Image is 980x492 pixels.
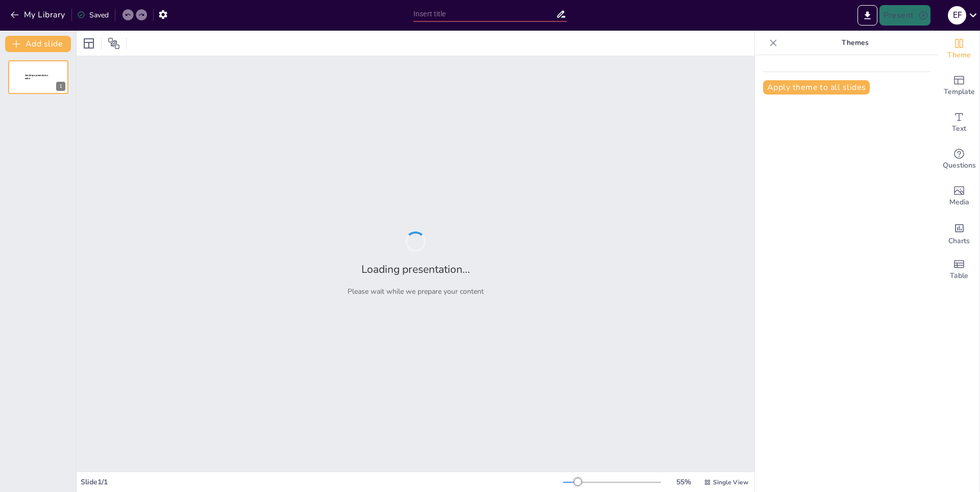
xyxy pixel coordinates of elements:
div: Add images, graphics, shapes or video [939,178,979,215]
div: Change the overall theme [939,31,979,67]
span: Text [952,123,966,134]
div: Slide 1 / 1 [81,477,563,487]
div: Get real-time input from your audience [939,141,979,178]
input: Insert title [413,7,556,21]
div: Add ready made slides [939,67,979,104]
div: Add charts and graphs [939,215,979,251]
div: Layout [81,35,97,52]
p: Themes [781,31,928,55]
button: Present [879,5,930,26]
div: Add text boxes [939,104,979,141]
div: Add a table [939,251,979,288]
div: 1 [8,60,68,94]
button: Apply theme to all slides [763,80,870,95]
div: Saved [77,10,109,20]
span: Questions [943,160,976,171]
span: Position [108,37,120,50]
span: Template [944,86,975,98]
button: My Library [8,7,69,23]
div: 55 % [671,477,696,487]
span: Sendsteps presentation editor [25,74,48,80]
span: Theme [947,50,971,61]
div: E F [948,6,966,25]
button: Export to PowerPoint [857,5,877,26]
div: 1 [56,82,65,91]
button: Add slide [5,36,71,52]
h2: Loading presentation... [361,262,470,276]
span: Single View [713,478,748,486]
p: Please wait while we prepare your content [348,287,484,296]
span: Table [950,270,968,282]
span: Charts [948,236,970,247]
span: Media [949,197,969,208]
button: E F [948,5,966,26]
